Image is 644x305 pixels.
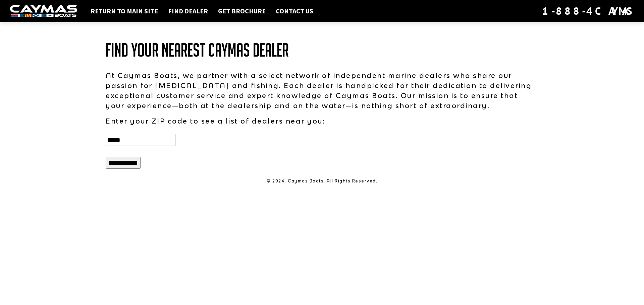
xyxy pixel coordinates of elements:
[215,7,269,15] a: Get Brochure
[272,7,317,15] a: Contact Us
[10,5,77,17] img: white-logo-c9c8dbefe5ff5ceceb0f0178aa75bf4bb51f6bca0971e226c86eb53dfe498488.png
[542,4,634,18] div: 1-888-4CAYMAS
[106,70,538,110] p: At Caymas Boats, we partner with a select network of independent marine dealers who share our pas...
[106,40,538,60] h1: Find Your Nearest Caymas Dealer
[106,116,538,126] p: Enter your ZIP code to see a list of dealers near you:
[87,7,161,15] a: Return to main site
[106,178,538,184] p: © 2024. Caymas Boats. All Rights Reserved.
[165,7,211,15] a: Find Dealer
